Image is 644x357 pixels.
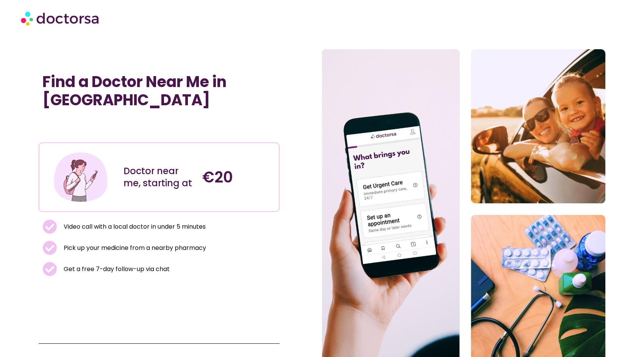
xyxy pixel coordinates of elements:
span: Pick up your medicine from a nearby pharmacy [62,243,206,253]
span: Video call with a local doctor in under 5 minutes [62,221,206,232]
div: Doctor near me, starting at [123,165,194,189]
span: Get a free 7-day follow-up via chat [62,264,170,274]
h1: Find a Doctor Near Me in [GEOGRAPHIC_DATA] [42,73,276,109]
img: Illustration depicting a young woman in a casual outfit, engaged with her smartphone. She has a p... [52,149,109,206]
h4: €20 [202,168,273,186]
iframe: Customer reviews powered by Trustpilot [42,117,156,126]
iframe: Customer reviews powered by Trustpilot [42,126,276,135]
